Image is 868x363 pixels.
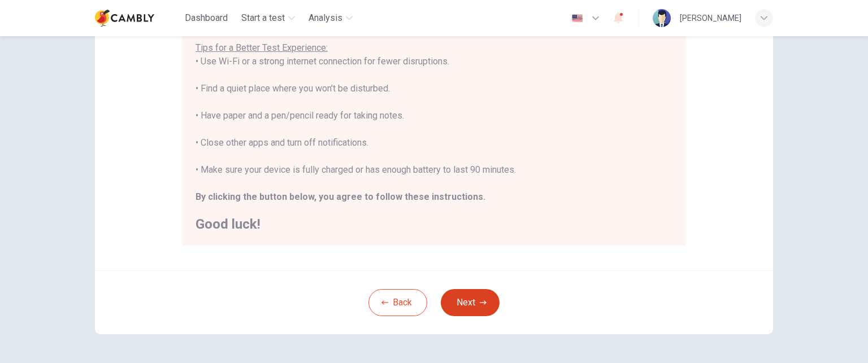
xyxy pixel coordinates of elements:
button: Analysis [304,8,357,28]
u: Tips for a Better Test Experience: [196,42,328,53]
div: [PERSON_NAME] [680,11,741,25]
button: Back [368,289,427,316]
span: Start a test [241,11,285,25]
img: Profile picture [653,9,671,27]
span: Dashboard [185,11,228,25]
img: Cambly logo [95,7,154,29]
button: Start a test [237,8,300,28]
span: Analysis [309,11,342,25]
img: en [570,14,584,23]
button: Next [441,289,500,316]
h2: Good luck! [196,217,672,231]
a: Cambly logo [95,7,180,29]
button: Dashboard [180,8,232,28]
b: By clicking the button below, you agree to follow these instructions. [196,191,485,202]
